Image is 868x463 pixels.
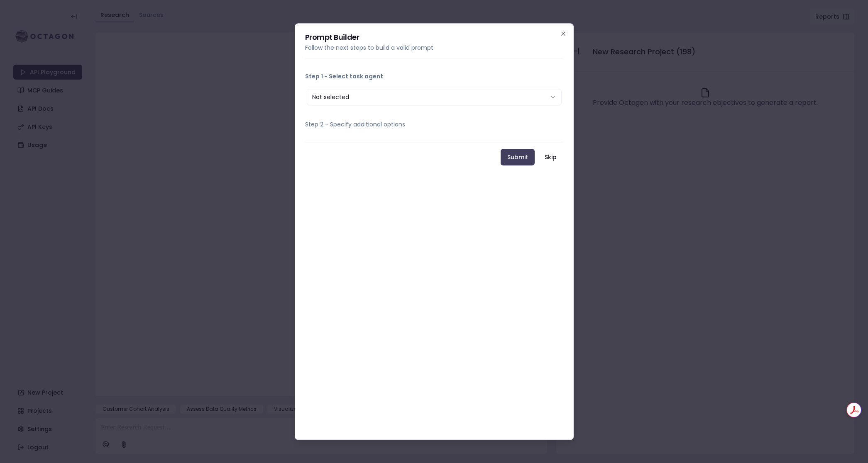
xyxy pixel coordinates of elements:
[538,149,563,165] button: Skip
[305,87,563,107] div: Step 1 - Select task agent
[305,44,563,52] p: Follow the next steps to build a valid prompt
[305,114,563,135] button: Step 2 - Specify additional options
[501,149,535,165] button: Submit
[305,65,563,87] button: Step 1 - Select task agent
[305,34,563,41] h2: Prompt Builder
